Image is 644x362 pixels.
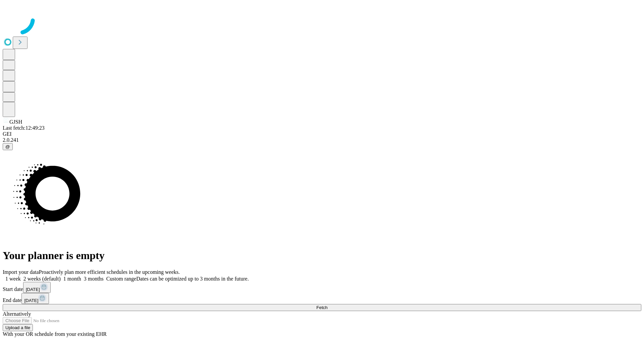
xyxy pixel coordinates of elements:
[3,293,641,304] div: End date
[24,298,38,303] span: [DATE]
[3,331,107,337] span: With your OR schedule from your existing EHR
[5,276,21,282] span: 1 week
[3,143,13,150] button: @
[3,131,641,137] div: GEI
[3,269,39,275] span: Import your data
[39,269,180,275] span: Proactively plan more efficient schedules in the upcoming weeks.
[3,282,641,293] div: Start date
[3,304,641,311] button: Fetch
[3,137,641,143] div: 2.0.241
[106,276,136,282] span: Custom range
[84,276,104,282] span: 3 months
[3,324,33,331] button: Upload a file
[23,276,61,282] span: 2 weeks (default)
[5,144,10,149] span: @
[9,119,22,125] span: GJSH
[63,276,81,282] span: 1 month
[3,311,31,317] span: Alternatively
[316,305,327,310] span: Fetch
[26,287,40,292] span: [DATE]
[136,276,249,282] span: Dates can be optimized up to 3 months in the future.
[21,293,49,304] button: [DATE]
[23,282,51,293] button: [DATE]
[3,125,45,131] span: Last fetch: 12:49:23
[3,249,641,262] h1: Your planner is empty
